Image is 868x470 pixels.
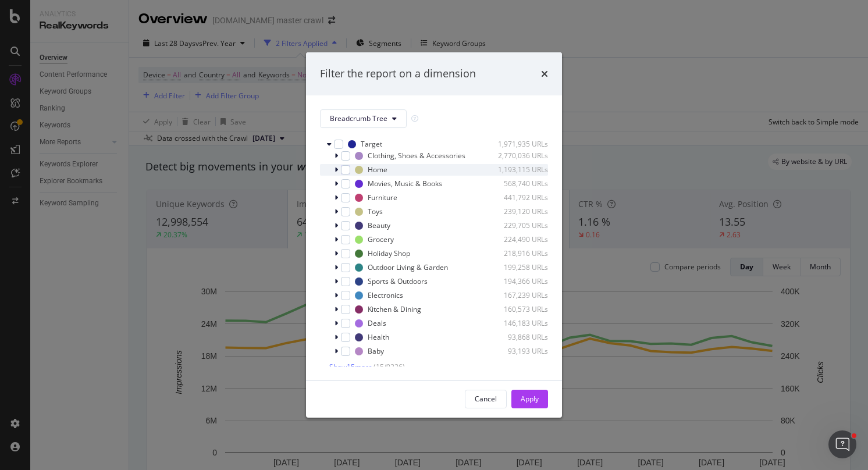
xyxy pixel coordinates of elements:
[491,248,548,258] div: 218,916 URLs
[491,179,548,188] div: 568,740 URLs
[511,390,548,408] button: Apply
[465,390,507,408] button: Cancel
[521,394,539,404] div: Apply
[491,151,548,161] div: 2,770,036 URLs
[491,290,548,300] div: 167,239 URLs
[320,109,407,128] button: Breadcrumb Tree
[491,193,548,202] div: 441,792 URLs
[491,332,548,342] div: 93,868 URLs
[368,332,389,342] div: Health
[329,362,372,372] span: Show 15 more
[368,234,394,244] div: Grocery
[491,262,548,272] div: 199,258 URLs
[491,139,548,149] div: 1,971,935 URLs
[491,304,548,314] div: 160,573 URLs
[491,234,548,244] div: 224,490 URLs
[368,248,410,258] div: Holiday Shop
[368,318,386,328] div: Deals
[368,151,465,161] div: Clothing, Shoes & Accessories
[491,165,548,175] div: 1,193,115 URLs
[368,290,403,300] div: Electronics
[306,52,562,418] div: modal
[368,165,387,175] div: Home
[330,113,387,123] span: Breadcrumb Tree
[368,206,383,216] div: Toys
[491,346,548,356] div: 93,193 URLs
[475,394,497,404] div: Cancel
[320,66,476,81] div: Filter the report on a dimension
[368,193,397,202] div: Furniture
[541,66,548,81] div: times
[368,276,428,286] div: Sports & Outdoors
[368,179,442,188] div: Movies, Music & Books
[491,206,548,216] div: 239,120 URLs
[491,276,548,286] div: 194,366 URLs
[491,318,548,328] div: 146,183 URLs
[368,304,421,314] div: Kitchen & Dining
[373,362,405,372] span: ( 15 / 9226 )
[491,220,548,230] div: 229,705 URLs
[368,346,384,356] div: Baby
[368,220,390,230] div: Beauty
[368,262,448,272] div: Outdoor Living & Garden
[828,430,856,458] iframe: Intercom live chat
[361,139,382,149] div: Target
